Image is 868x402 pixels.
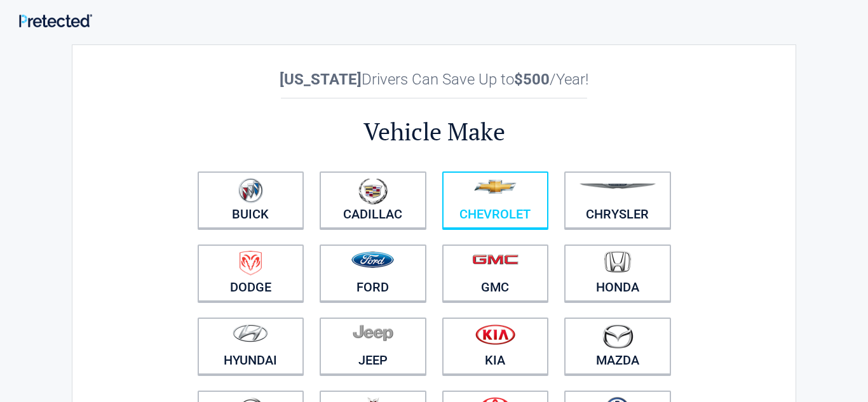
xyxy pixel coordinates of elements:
a: Kia [442,318,549,375]
img: Main Logo [19,14,92,27]
img: honda [604,251,631,273]
a: Jeep [320,318,426,375]
a: Dodge [198,245,304,302]
a: Buick [198,171,304,229]
b: [US_STATE] [280,70,362,88]
a: Ford [320,245,426,302]
img: cadillac [358,178,388,204]
b: $500 [514,70,550,88]
h2: Drivers Can Save Up to /Year [189,70,679,88]
a: Mazda [564,318,671,375]
img: dodge [240,251,262,276]
a: Chrysler [564,171,671,229]
img: kia [475,324,515,345]
a: Honda [564,245,671,302]
a: Chevrolet [442,171,549,229]
img: ford [351,251,394,268]
img: chevrolet [474,180,517,194]
a: GMC [442,245,549,302]
img: gmc [472,254,519,265]
a: Cadillac [320,171,426,229]
img: chrysler [579,184,656,189]
h2: Vehicle Make [189,116,679,148]
img: jeep [353,324,393,342]
img: hyundai [233,324,268,342]
a: Hyundai [198,318,304,375]
img: mazda [602,324,634,349]
img: buick [238,178,263,203]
